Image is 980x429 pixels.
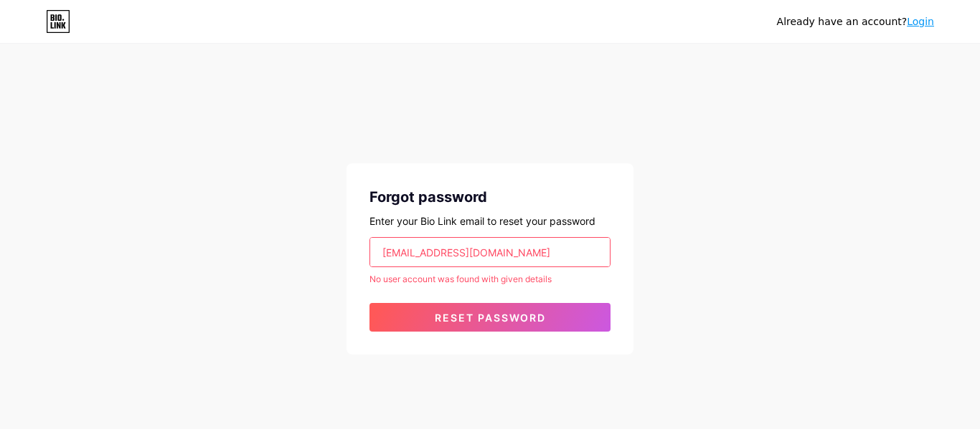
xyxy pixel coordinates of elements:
div: Enter your Bio Link email to reset your password [369,213,611,228]
div: Already have an account? [777,14,934,29]
div: Forgot password [369,186,611,208]
span: Reset password [435,312,546,324]
input: Email [370,238,610,266]
div: No user account was found with given details [369,273,611,286]
a: Login [907,16,934,27]
button: Reset password [369,303,611,332]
